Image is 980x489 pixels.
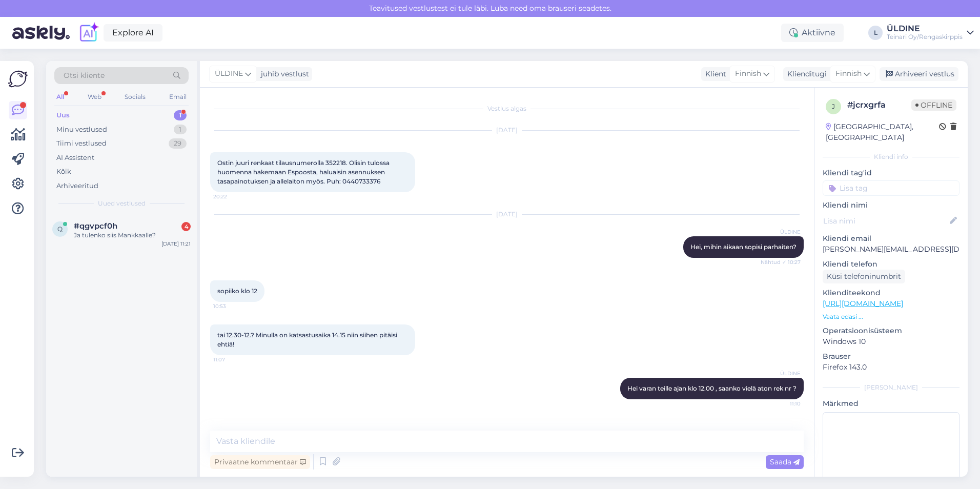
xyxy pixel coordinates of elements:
div: Ja tulenko siis Mankkaalle? [74,231,191,240]
p: Operatsioonisüsteem [823,325,959,336]
span: Otsi kliente [64,70,105,81]
div: [PERSON_NAME] [823,383,959,392]
div: [DATE] [210,210,804,219]
span: ÜLDINE [215,68,243,79]
span: Finnish [835,68,862,79]
p: Brauser [823,351,959,362]
p: Vaata edasi ... [823,312,959,321]
div: 1 [174,125,187,135]
span: Hei varan teille ajan klo 12.00 , saanko vielä aton rek nr ? [627,384,797,392]
span: 11:10 [762,400,801,407]
span: #qgvpcf0h [74,221,117,231]
p: Märkmed [823,398,959,409]
span: Finnish [735,68,761,79]
div: Kliendi info [823,152,959,161]
div: 29 [169,138,187,149]
div: ÜLDINE [887,25,963,33]
div: Klient [701,69,726,79]
span: tai 12.30-12.? Minulla on katsastusaika 14.15 niin siihen pitäisi ehtiä! [217,331,399,348]
div: Arhiveeritud [56,181,98,191]
div: [DATE] 11:21 [161,240,191,248]
p: Klienditeekond [823,288,959,298]
div: Arhiveeri vestlus [880,67,958,81]
span: Uued vestlused [98,199,146,208]
span: Ostin juuri renkaat tilausnumerolla 352218. Olisin tulossa huomenna hakemaan Espoosta, haluaisin ... [217,159,391,185]
p: Kliendi nimi [823,200,959,211]
img: explore-ai [78,22,99,44]
p: Windows 10 [823,336,959,347]
div: Tiimi vestlused [56,138,107,149]
p: Kliendi tag'id [823,168,959,178]
span: ÜLDINE [762,228,801,236]
div: Uus [56,110,70,120]
span: q [57,225,63,233]
span: 10:53 [213,302,252,310]
span: j [832,103,835,110]
div: Email [167,90,189,104]
div: 4 [181,222,191,231]
p: Kliendi telefon [823,259,959,270]
div: # jcrxgrfa [847,99,911,111]
div: Klienditugi [783,69,827,79]
div: juhib vestlust [257,69,309,79]
span: 20:22 [213,193,252,200]
p: Kliendi email [823,233,959,244]
img: Askly Logo [8,69,28,89]
div: Aktiivne [781,24,844,42]
div: 1 [174,110,187,120]
span: ÜLDINE [762,370,801,377]
div: All [54,90,66,104]
span: 11:07 [213,356,252,363]
div: Socials [122,90,148,104]
div: Minu vestlused [56,125,107,135]
span: Nähtud ✓ 10:27 [761,258,801,266]
span: Offline [911,99,956,111]
div: Privaatne kommentaar [210,455,310,469]
span: Hei, mihin aikaan sopisi parhaiten? [690,243,797,251]
a: Explore AI [104,24,162,42]
div: [GEOGRAPHIC_DATA], [GEOGRAPHIC_DATA] [826,121,939,143]
div: Vestlus algas [210,104,804,113]
input: Lisa tag [823,180,959,196]
input: Lisa nimi [823,215,948,227]
div: Kõik [56,167,71,177]
div: [DATE] [210,126,804,135]
a: ÜLDINETeinari Oy/Rengaskirppis [887,25,974,41]
div: Küsi telefoninumbrit [823,270,905,283]
p: [PERSON_NAME][EMAIL_ADDRESS][DOMAIN_NAME] [823,244,959,255]
div: L [868,26,883,40]
span: Saada [770,457,800,466]
div: Web [86,90,104,104]
span: sopiiko klo 12 [217,287,257,295]
a: [URL][DOMAIN_NAME] [823,299,903,308]
p: Firefox 143.0 [823,362,959,373]
div: AI Assistent [56,153,94,163]
div: Teinari Oy/Rengaskirppis [887,33,963,41]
